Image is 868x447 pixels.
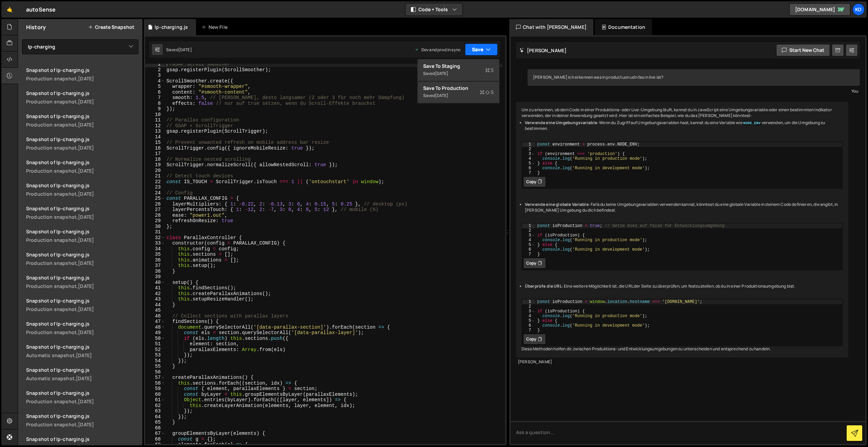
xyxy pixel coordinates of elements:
[145,179,165,185] div: 22
[435,71,448,76] div: [DATE]
[145,420,165,425] div: 65
[26,205,138,212] div: Snapshot of lp-charging.js
[145,308,165,313] div: 45
[522,161,535,166] div: 5
[145,157,165,162] div: 18
[509,19,593,35] div: Chat with [PERSON_NAME]
[145,196,165,201] div: 25
[522,142,535,147] div: 1
[145,375,165,381] div: 57
[418,59,499,81] button: Save to StagingS Saved[DATE]
[22,201,142,224] a: Snapshot of lp-charging.js Production snapshot,[DATE]
[525,120,843,132] li: : Wenn du Zugriff auf Umgebungsvariablen hast, kannst du eine Variable wie verwenden, um die Umge...
[145,313,165,319] div: 46
[145,140,165,145] div: 15
[22,132,142,155] a: Snapshot of lp-charging.js Production snapshot,[DATE]
[145,341,165,347] div: 51
[522,318,535,323] div: 5
[145,336,165,342] div: 50
[145,78,165,84] div: 4
[145,291,165,297] div: 42
[78,421,94,428] div: [DATE]
[145,162,165,168] div: 19
[22,386,142,409] a: Snapshot of lp-charging.js Production snapshot,[DATE]
[523,334,546,345] button: Copy
[88,24,134,30] button: Create Snapshot
[522,223,535,228] div: 1
[743,121,762,125] code: NODE_ENV
[145,381,165,386] div: 58
[145,73,165,78] div: 3
[145,201,165,207] div: 26
[22,63,142,86] a: Snapshot of lp-charging.js Production snapshot,[DATE]
[145,168,165,174] div: 20
[516,102,848,357] div: Um zu erkennen, ob dein Code in einer Produktions- oder Live-Umgebung läuft, kannst du in JavaScr...
[522,166,535,171] div: 6
[418,81,499,103] button: Save to ProductionS Saved[DATE]
[26,329,138,335] div: Production snapshot,
[145,408,165,414] div: 63
[78,329,94,335] div: [DATE]
[485,67,494,74] span: S
[26,121,138,128] div: Production snapshot,
[145,274,165,280] div: 39
[523,176,546,187] button: Copy
[78,191,94,197] div: [DATE]
[22,316,142,339] a: Snapshot of lp-charging.js Production snapshot,[DATE]
[525,283,562,289] strong: Überprüfe die URL
[528,69,860,86] div: [PERSON_NAME] ich erkennen was in productuon udn fas in live ist?
[522,147,535,152] div: 2
[145,218,165,224] div: 29
[145,112,165,118] div: 10
[518,359,847,365] div: [PERSON_NAME]
[78,237,94,243] div: [DATE]
[78,214,94,220] div: [DATE]
[178,47,192,53] div: [DATE]
[145,425,165,431] div: 66
[22,224,142,247] a: Snapshot of lp-charging.js Production snapshot,[DATE]
[145,364,165,369] div: 55
[522,242,535,247] div: 5
[145,213,165,218] div: 28
[522,309,535,314] div: 3
[522,152,535,156] div: 3
[26,214,138,220] div: Production snapshot,
[145,129,165,134] div: 13
[522,247,535,252] div: 6
[145,369,165,375] div: 56
[26,159,138,166] div: Snapshot of lp-charging.js
[525,202,843,213] li: : Falls du keine Umgebungsvariablen verwenden kannst, könntest du eine globale Variable in deinem...
[145,207,165,213] div: 27
[145,358,165,364] div: 54
[26,144,138,151] div: Production snapshot,
[22,86,142,109] a: Snapshot of lp-charging.js Production snapshot,[DATE]
[26,113,138,119] div: Snapshot of lp-charging.js
[145,229,165,235] div: 31
[145,302,165,308] div: 44
[522,252,535,257] div: 7
[525,201,589,207] strong: Verwende eine globale Variable
[525,120,597,125] strong: Verwende eine Umgebungsvariable
[145,224,165,230] div: 30
[423,85,494,92] div: Save to Production
[155,24,188,31] div: lp-charging.js
[145,330,165,336] div: 49
[522,156,535,161] div: 4
[145,84,165,90] div: 5
[522,228,535,233] div: 2
[522,233,535,238] div: 3
[26,398,138,405] div: Production snapshot,
[145,151,165,157] div: 17
[145,123,165,129] div: 12
[78,121,94,128] div: [DATE]
[145,269,165,274] div: 38
[522,299,535,304] div: 1
[26,306,138,312] div: Production snapshot,
[145,252,165,257] div: 35
[595,19,652,35] div: Documentation
[145,325,165,330] div: 48
[145,246,165,252] div: 34
[522,328,535,333] div: 7
[522,238,535,242] div: 4
[78,260,94,266] div: [DATE]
